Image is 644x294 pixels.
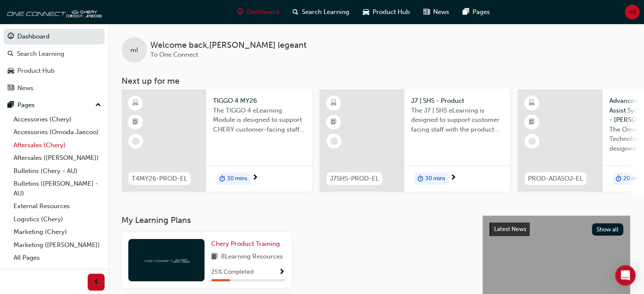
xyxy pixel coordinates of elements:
span: prev-icon [93,277,100,288]
h3: Next up for me [108,76,644,86]
span: booktick-icon [133,117,138,128]
span: Show Progress [279,269,285,276]
a: Logistics (Chery) [10,213,105,226]
span: 8 Learning Resources [221,252,283,262]
span: Product Hub [373,7,410,17]
span: PROD-ADASOJ-EL [528,174,583,184]
span: Dashboard [247,7,279,17]
a: External Resources [10,200,105,213]
div: News [17,83,33,93]
span: The TIGGO 4 eLearning Module is designed to support CHERY customer-facing staff with the product ... [213,106,305,135]
h3: My Learning Plans [122,215,469,225]
img: oneconnect [143,256,190,264]
span: guage-icon [8,33,14,41]
span: learningResourceType_ELEARNING-icon [133,98,138,109]
a: Accessories (Chery) [10,113,105,126]
span: car-icon [8,67,14,75]
div: Product Hub [17,66,55,76]
a: Marketing (Chery) [10,225,105,239]
span: The J7 | SHS eLearning is designed to support customer facing staff with the product and sales in... [411,106,503,135]
span: next-icon [450,174,456,182]
a: Bulletins (Chery - AU) [10,165,105,178]
span: Pages [473,7,490,17]
span: news-icon [8,85,14,92]
span: search-icon [293,7,299,17]
button: ml [625,5,640,19]
a: All Pages [10,251,105,264]
span: Search Learning [302,7,349,17]
a: Search Learning [3,46,105,62]
button: Pages [3,97,105,113]
span: next-icon [252,174,258,182]
img: oneconnect [4,3,102,20]
span: J7SHS-PROD-EL [330,174,379,184]
span: car-icon [363,7,369,17]
span: News [433,7,449,17]
a: J7SHS-PROD-ELJ7 | SHS - ProductThe J7 | SHS eLearning is designed to support customer facing staf... [320,89,510,192]
div: Open Intercom Messenger [615,265,636,286]
a: T4MY26-PROD-ELTIGGO 4 MY26The TIGGO 4 eLearning Module is designed to support CHERY customer-faci... [122,89,312,192]
span: up-icon [95,100,101,111]
span: learningResourceType_ELEARNING-icon [331,98,337,109]
span: 30 mins [227,174,247,184]
span: duration-icon [616,173,622,184]
span: 30 mins [425,174,445,184]
a: Aftersales ([PERSON_NAME]) [10,151,105,165]
span: learningRecordVerb_NONE-icon [132,137,140,145]
span: book-icon [211,252,218,262]
span: J7 | SHS - Product [411,96,503,106]
a: Dashboard [3,29,105,44]
div: Search Learning [17,49,64,59]
a: Marketing ([PERSON_NAME]) [10,239,105,252]
span: Chery Product Training [211,240,280,247]
a: pages-iconPages [456,3,497,21]
span: booktick-icon [529,117,535,128]
a: search-iconSearch Learning [286,3,356,21]
a: Chery Product Training [211,239,283,249]
span: TIGGO 4 MY26 [213,96,305,106]
span: learningRecordVerb_NONE-icon [330,137,338,145]
span: T4MY26-PROD-EL [132,174,187,184]
button: Show Progress [279,267,285,278]
a: Latest NewsShow all [489,223,623,236]
button: Show all [592,223,624,236]
span: 20 mins [623,174,644,184]
span: Latest News [494,225,526,233]
span: news-icon [423,7,430,17]
button: DashboardSearch LearningProduct HubNews [3,27,105,97]
a: News [3,80,105,96]
a: Aftersales (Chery) [10,139,105,152]
span: To One Connect [150,51,198,58]
a: Accessories (Omoda Jaecoo) [10,126,105,139]
span: guage-icon [237,7,243,17]
span: ml [629,7,636,17]
a: car-iconProduct Hub [356,3,417,21]
span: duration-icon [417,173,423,184]
span: booktick-icon [331,117,337,128]
span: Welcome back , [PERSON_NAME] legeant [150,41,307,50]
span: 25 % Completed [211,267,254,277]
a: news-iconNews [417,3,456,21]
span: learningResourceType_ELEARNING-icon [529,98,535,109]
a: Product Hub [3,63,105,79]
span: duration-icon [219,173,225,184]
span: search-icon [8,50,14,58]
span: learningRecordVerb_NONE-icon [528,137,536,145]
span: pages-icon [463,7,469,17]
a: guage-iconDashboard [230,3,286,21]
span: pages-icon [8,102,14,109]
a: Bulletins ([PERSON_NAME] - AU) [10,177,105,200]
div: Pages [17,100,35,110]
span: ml [130,45,138,55]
